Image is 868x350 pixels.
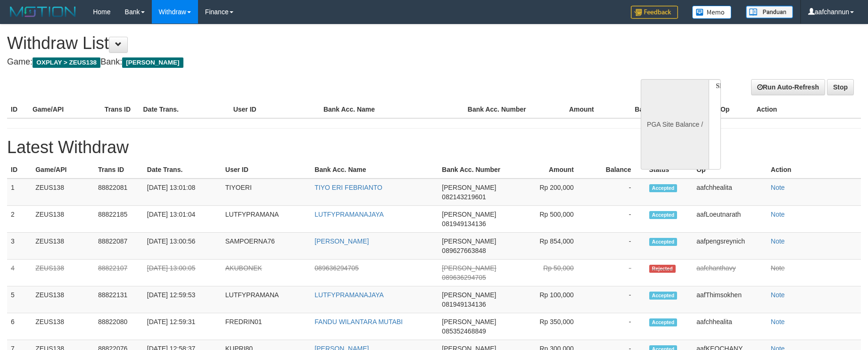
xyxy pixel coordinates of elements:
a: Note [771,264,785,272]
span: [PERSON_NAME] [442,318,496,326]
th: Action [752,101,861,118]
td: 3 [7,233,32,260]
span: 085352468849 [442,327,486,335]
td: AKUBONEK [222,260,311,286]
span: 089627663848 [442,247,486,254]
th: Balance [608,101,674,118]
span: 089636294705 [442,274,486,281]
th: Date Trans. [143,161,222,179]
td: LUTFYPRAMANA [222,206,311,233]
span: Accepted [649,292,678,300]
span: Rejected [649,265,676,273]
th: Game/API [32,161,94,179]
a: LUTFYPRAMANAJAYA [314,211,384,218]
img: Feedback.jpg [631,6,678,19]
td: aafpengsreynich [693,233,767,260]
td: - [588,179,645,206]
td: [DATE] 13:00:05 [143,260,222,286]
th: Balance [588,161,645,179]
th: User ID [222,161,311,179]
h1: Withdraw List [7,34,569,53]
th: ID [7,101,29,118]
td: aafchhealita [693,179,767,206]
td: ZEUS138 [32,260,94,286]
td: 88822080 [94,313,143,340]
td: Rp 50,000 [520,260,587,286]
td: - [588,233,645,260]
h1: Latest Withdraw [7,138,861,157]
td: ZEUS138 [32,313,94,340]
span: 081949134136 [442,301,486,308]
span: [PERSON_NAME] [122,57,183,68]
td: 6 [7,313,32,340]
th: Amount [536,101,608,118]
td: TIYOERI [222,179,311,206]
a: FANDU WILANTARA MUTABI [314,318,403,326]
a: Note [771,211,785,218]
th: Action [767,161,861,179]
td: aafLoeutnarath [693,206,767,233]
th: Bank Acc. Name [320,101,464,118]
td: [DATE] 12:59:53 [143,286,222,313]
td: Rp 500,000 [520,206,587,233]
span: [PERSON_NAME] [442,237,496,245]
span: 082143219601 [442,193,486,201]
td: 1 [7,179,32,206]
span: Accepted [649,238,678,246]
span: [PERSON_NAME] [442,184,496,191]
th: Bank Acc. Number [464,101,536,118]
td: ZEUS138 [32,179,94,206]
td: aafchanthavy [693,260,767,286]
td: aafchhealita [693,313,767,340]
td: [DATE] 13:01:04 [143,206,222,233]
a: [PERSON_NAME] [314,237,369,245]
td: [DATE] 13:00:56 [143,233,222,260]
th: Status [645,161,693,179]
td: ZEUS138 [32,286,94,313]
td: [DATE] 12:59:31 [143,313,222,340]
td: - [588,260,645,286]
th: Trans ID [101,101,140,118]
img: Button%20Memo.svg [692,6,732,19]
td: - [588,286,645,313]
td: 88822131 [94,286,143,313]
td: Rp 350,000 [520,313,587,340]
th: Date Trans. [139,101,229,118]
td: 88822081 [94,179,143,206]
td: 88822107 [94,260,143,286]
a: TIYO ERI FEBRIANTO [314,184,382,191]
td: SAMPOERNA76 [222,233,311,260]
th: Game/API [29,101,101,118]
td: 4 [7,260,32,286]
th: ID [7,161,32,179]
span: Accepted [649,184,678,192]
h4: Game: Bank: [7,57,569,67]
div: PGA Site Balance / [641,79,709,170]
span: [PERSON_NAME] [442,291,496,299]
td: 88822087 [94,233,143,260]
td: Rp 854,000 [520,233,587,260]
td: Rp 200,000 [520,179,587,206]
span: Accepted [649,211,678,219]
a: Stop [827,79,854,95]
a: Note [771,291,785,299]
td: ZEUS138 [32,233,94,260]
img: MOTION_logo.png [7,5,79,19]
th: User ID [230,101,320,118]
a: Run Auto-Refresh [751,79,825,95]
td: 5 [7,286,32,313]
th: Bank Acc. Name [311,161,438,179]
td: FREDRIN01 [222,313,311,340]
a: Note [771,237,785,245]
span: [PERSON_NAME] [442,264,496,272]
td: - [588,206,645,233]
td: 88822185 [94,206,143,233]
td: - [588,313,645,340]
th: Trans ID [94,161,143,179]
td: LUTFYPRAMANA [222,286,311,313]
th: Op [717,101,752,118]
td: aafThimsokhen [693,286,767,313]
th: Amount [520,161,587,179]
img: panduan.png [746,6,793,18]
th: Bank Acc. Number [438,161,520,179]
